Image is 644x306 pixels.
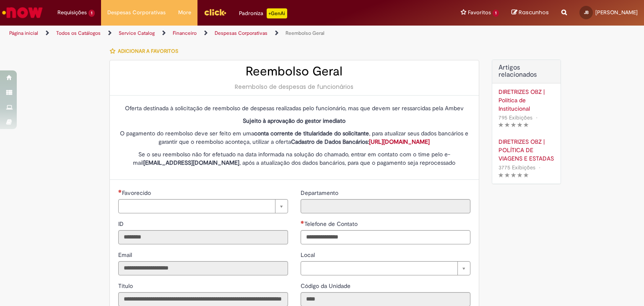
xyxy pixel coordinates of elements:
[301,251,317,259] span: Local
[118,65,470,78] h2: Reembolso Geral
[499,88,554,113] a: DIRETRIZES OBZ | Política de Institucional
[118,230,288,244] input: ID
[286,30,325,36] a: Reembolso Geral
[56,30,101,36] a: Todos os Catálogos
[143,159,239,166] strong: [EMAIL_ADDRESS][DOMAIN_NAME]
[118,189,122,193] span: Necessários
[239,8,287,18] div: Padroniza
[118,282,135,290] label: Somente leitura - Título
[119,30,155,36] a: Service Catalog
[534,112,539,123] span: •
[118,48,178,54] span: Adicionar a Favoritos
[1,4,44,21] img: ServiceNow
[243,117,345,124] strong: Sujeito à aprovação do gestor imediato
[118,129,470,146] p: O pagamento do reembolso deve ser feito em uma , para atualizar seus dados bancários e garantir q...
[499,64,554,79] h3: Artigos relacionados
[301,189,340,197] label: Somente leitura - Departamento
[519,8,549,16] span: Rascunhos
[254,130,369,137] strong: conta corrente de titularidade do solicitante
[118,83,470,91] div: Reembolso de despesas de funcionários
[595,9,638,16] span: [PERSON_NAME]
[512,9,549,17] a: Rascunhos
[499,137,554,163] a: DIRETRIZES OBZ | POLÍTICA DE VIAGENS E ESTADAS
[301,189,340,197] span: Somente leitura - Departamento
[499,114,532,121] span: 795 Exibições
[118,220,125,228] span: Somente leitura - ID
[118,261,288,275] input: Email
[493,10,499,17] span: 1
[122,189,153,197] span: Necessários - Favorecido
[88,10,95,17] span: 1
[57,8,87,17] span: Requisições
[301,282,352,290] label: Somente leitura - Código da Unidade
[301,230,470,244] input: Telefone de Contato
[118,251,134,259] span: Somente leitura - Email
[468,8,491,17] span: Favoritos
[304,220,359,228] span: Telefone de Contato
[301,199,470,213] input: Departamento
[9,30,38,36] a: Página inicial
[291,138,430,145] strong: Cadastro de Dados Bancários:
[118,220,125,228] label: Somente leitura - ID
[118,104,470,112] p: Oferta destinada à solicitação de reembolso de despesas realizadas pelo funcionário, mas que deve...
[173,30,197,36] a: Financeiro
[267,8,287,18] p: +GenAi
[204,6,226,18] img: click_logo_yellow_360x200.png
[301,261,470,275] a: Limpar campo Local
[6,26,423,41] ul: Trilhas de página
[118,150,470,167] p: Se o seu reembolso não for efetuado na data informada na solução do chamado, entrar em contato co...
[584,10,589,15] span: JB
[109,42,183,60] button: Adicionar a Favoritos
[537,162,542,173] span: •
[301,220,304,224] span: Obrigatório Preenchido
[499,164,535,171] span: 3775 Exibições
[118,251,134,259] label: Somente leitura - Email
[118,199,288,213] a: Limpar campo Favorecido
[107,8,166,17] span: Despesas Corporativas
[369,138,430,145] a: [URL][DOMAIN_NAME]
[215,30,267,36] a: Despesas Corporativas
[178,8,191,17] span: More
